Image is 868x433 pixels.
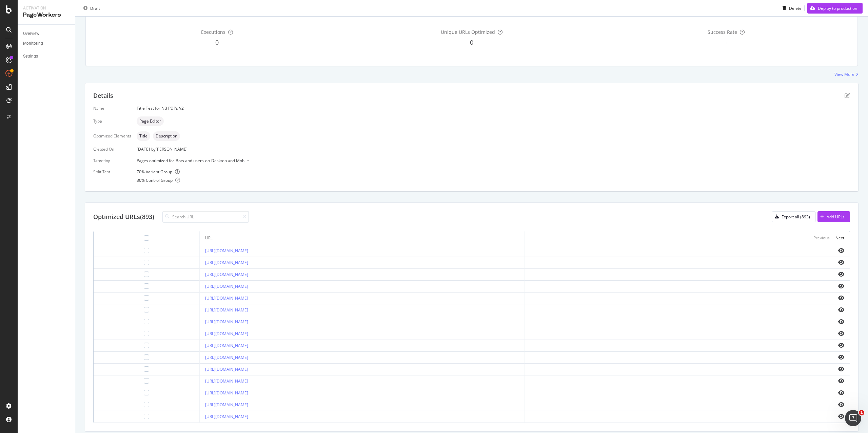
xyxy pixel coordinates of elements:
[838,307,844,312] i: eye
[162,211,249,223] input: Search URL
[834,71,854,77] div: View More
[137,105,850,111] div: Title Test for NB PDPs V2
[838,390,844,395] i: eye
[205,378,248,384] a: [URL][DOMAIN_NAME]
[205,295,248,301] a: [URL][DOMAIN_NAME]
[780,3,802,14] button: Delete
[725,38,727,46] span: -
[93,146,131,152] div: Created On
[807,3,863,14] button: Deploy to production
[205,366,248,372] a: [URL][DOMAIN_NAME]
[205,414,248,419] a: [URL][DOMAIN_NAME]
[205,331,248,337] a: [URL][DOMAIN_NAME]
[838,366,844,372] i: eye
[23,11,70,19] div: PageWorkers
[93,158,131,164] div: Targeting
[139,134,147,138] span: Title
[772,211,816,222] button: Export all (893)
[205,260,248,265] a: [URL][DOMAIN_NAME]
[827,214,845,220] div: Add URLs
[93,133,131,139] div: Optimized Elements
[835,234,844,242] button: Next
[176,158,204,164] div: Bots and users
[90,5,100,11] div: Draft
[835,235,844,241] div: Next
[838,260,844,265] i: eye
[23,53,38,60] div: Settings
[137,131,150,141] div: neutral label
[23,40,43,47] div: Monitoring
[205,283,248,289] a: [URL][DOMAIN_NAME]
[137,146,850,152] div: [DATE]
[23,5,70,11] div: Activation
[137,169,850,175] div: 70 % Variant Group
[838,272,844,277] i: eye
[838,295,844,301] i: eye
[137,116,164,126] div: neutral label
[205,390,248,396] a: [URL][DOMAIN_NAME]
[838,331,844,336] i: eye
[845,93,850,98] div: pen-to-square
[156,134,177,138] span: Description
[708,29,737,35] span: Success Rate
[205,307,248,313] a: [URL][DOMAIN_NAME]
[139,119,161,123] span: Page Editor
[93,213,154,221] div: Optimized URLs (893)
[205,248,248,254] a: [URL][DOMAIN_NAME]
[845,410,861,426] iframe: Intercom live chat
[789,5,802,11] div: Delete
[205,402,248,408] a: [URL][DOMAIN_NAME]
[205,319,248,325] a: [URL][DOMAIN_NAME]
[834,71,859,77] a: View More
[838,378,844,384] i: eye
[205,343,248,348] a: [URL][DOMAIN_NAME]
[813,234,830,242] button: Previous
[23,53,70,60] a: Settings
[23,30,39,37] div: Overview
[470,38,473,46] span: 0
[859,410,864,415] span: 1
[838,248,844,253] i: eye
[93,169,131,175] div: Split Test
[838,402,844,407] i: eye
[153,131,180,141] div: neutral label
[838,319,844,324] i: eye
[215,38,219,46] span: 0
[205,354,248,360] a: [URL][DOMAIN_NAME]
[23,30,70,37] a: Overview
[838,414,844,419] i: eye
[151,146,188,152] div: by [PERSON_NAME]
[93,91,113,100] div: Details
[838,283,844,289] i: eye
[137,158,850,164] div: Pages optimized for on
[838,354,844,360] i: eye
[813,235,830,241] div: Previous
[93,105,131,111] div: Name
[23,40,70,47] a: Monitoring
[817,211,850,222] button: Add URLs
[201,29,225,35] span: Executions
[205,272,248,277] a: [URL][DOMAIN_NAME]
[211,158,249,164] div: Desktop and Mobile
[838,343,844,348] i: eye
[782,214,810,220] div: Export all (893)
[205,235,213,241] div: URL
[441,29,495,35] span: Unique URLs Optimized
[93,118,131,124] div: Type
[818,5,857,11] div: Deploy to production
[137,177,850,183] div: 30 % Control Group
